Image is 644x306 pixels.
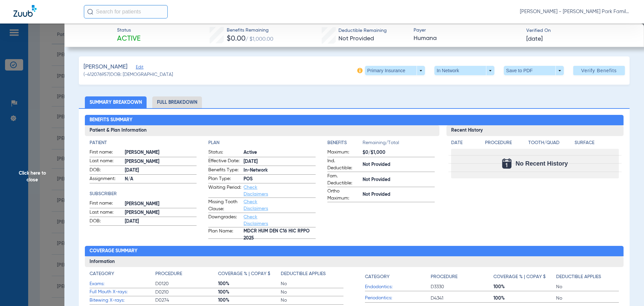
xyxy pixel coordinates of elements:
[90,289,155,296] span: Full Mouth X-rays:
[125,201,197,208] span: [PERSON_NAME]
[218,270,281,280] app-breakdown-title: Coverage % | Copay $
[90,270,155,280] app-breakdown-title: Category
[85,96,147,108] li: Summary Breakdown
[90,149,122,157] span: First name:
[244,167,316,174] span: In-Network
[244,215,268,226] a: Check Disclaimers
[504,66,564,75] button: Save to PDF
[85,125,439,136] h3: Patient & Plan Information
[87,9,93,15] img: Search Icon
[451,139,479,146] h4: Date
[90,218,122,226] span: DOB:
[84,71,173,78] span: (-412076957) DOB: [DEMOGRAPHIC_DATA]
[90,297,155,304] span: Bitewing X-rays:
[208,214,241,227] span: Downgrades:
[125,218,197,225] span: [DATE]
[528,139,573,149] app-breakdown-title: Tooth/Quad
[575,139,619,146] h4: Surface
[155,289,218,296] span: D0210
[431,273,458,280] h4: Procedure
[90,190,197,198] h4: Subscriber
[431,295,493,302] span: D4341
[575,139,619,149] app-breakdown-title: Surface
[90,167,122,175] span: DOB:
[281,297,343,304] span: No
[218,289,281,296] span: 100%
[85,115,624,126] h2: Benefits Summary
[327,139,363,149] app-breakdown-title: Benefits
[357,68,363,73] img: info-icon
[218,297,281,304] span: 100%
[125,149,197,156] span: [PERSON_NAME]
[526,35,543,43] span: [DATE]
[218,280,281,287] span: 100%
[327,139,363,146] h4: Benefits
[485,139,526,146] h4: Procedure
[155,270,218,280] app-breakdown-title: Procedure
[244,158,316,165] span: [DATE]
[434,66,494,75] button: In Network
[581,68,617,73] span: Verify Benefits
[493,273,546,280] h4: Coverage % | Copay $
[502,159,512,169] img: Calendar
[493,295,556,302] span: 100%
[208,199,241,213] span: Missing Tooth Clause:
[520,8,631,15] span: [PERSON_NAME] - [PERSON_NAME] Park Family Dentistry
[528,139,573,146] h4: Tooth/Quad
[338,27,387,34] span: Deductible Remaining
[117,27,141,34] span: Status
[363,161,435,168] span: Not Provided
[125,158,197,165] span: [PERSON_NAME]
[338,36,374,42] span: Not Provided
[327,149,360,157] span: Maximum:
[13,5,37,17] img: Zuub Logo
[281,270,326,277] h4: Deductible Applies
[327,158,360,172] span: Ind. Deductible:
[90,139,197,146] h4: Patient
[155,280,218,287] span: D0120
[244,185,268,196] a: Check Disclaimers
[327,173,360,187] span: Fam. Deductible:
[84,63,127,71] span: [PERSON_NAME]
[85,256,624,267] h3: Information
[281,289,343,296] span: No
[365,273,389,280] h4: Category
[218,270,270,277] h4: Coverage % | Copay $
[414,34,521,43] span: Humana
[365,270,431,283] app-breakdown-title: Category
[208,228,241,238] span: Plan Name:
[90,209,122,217] span: Last name:
[208,184,241,198] span: Waiting Period:
[363,191,435,198] span: Not Provided
[208,175,241,183] span: Plan Type:
[556,270,619,283] app-breakdown-title: Deductible Applies
[365,283,431,291] span: Endodontics:
[117,34,141,44] span: Active
[90,175,122,183] span: Assignment:
[227,27,273,34] span: Benefits Remaining
[363,176,435,183] span: Not Provided
[446,125,624,136] h3: Recent History
[493,270,556,283] app-breakdown-title: Coverage % | Copay $
[152,96,202,108] li: Full Breakdown
[90,158,122,166] span: Last name:
[90,280,155,288] span: Exams:
[327,188,360,202] span: Ortho Maximum:
[493,283,556,290] span: 100%
[244,176,316,183] span: POS
[208,139,316,146] h4: Plan
[85,246,624,257] h2: Coverage Summary
[431,270,493,283] app-breakdown-title: Procedure
[136,65,142,71] span: Edit
[451,139,479,149] app-breakdown-title: Date
[431,283,493,290] span: D3330
[556,283,619,290] span: No
[516,160,568,167] span: No Recent History
[208,167,241,175] span: Benefits Type:
[227,35,246,42] span: $0.00
[155,270,182,277] h4: Procedure
[244,200,268,211] a: Check Disclaimers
